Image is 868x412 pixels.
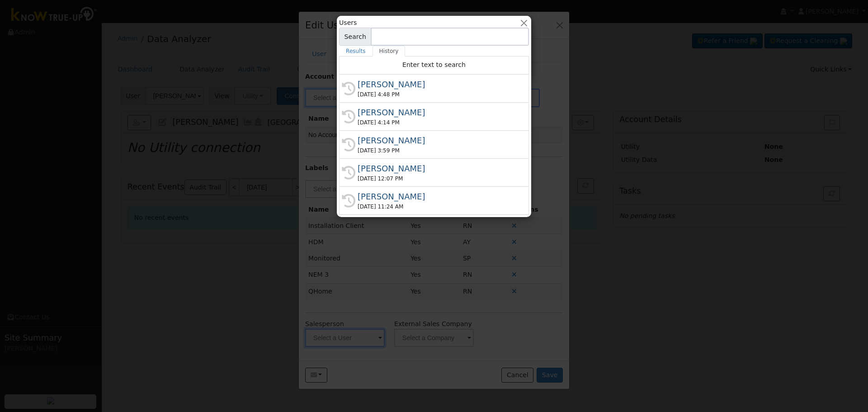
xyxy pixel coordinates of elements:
[358,203,519,211] div: [DATE] 11:24 AM
[402,61,466,68] span: Enter text to search
[358,147,519,155] div: [DATE] 3:59 PM
[342,110,355,123] i: History
[339,46,373,57] a: Results
[358,175,519,183] div: [DATE] 12:07 PM
[358,118,519,127] div: [DATE] 4:14 PM
[358,106,519,118] div: [PERSON_NAME]
[342,82,355,95] i: History
[358,90,519,99] div: [DATE] 4:48 PM
[358,162,519,175] div: [PERSON_NAME]
[373,46,406,57] a: History
[358,134,519,147] div: [PERSON_NAME]
[342,194,355,208] i: History
[342,166,355,180] i: History
[339,28,371,46] span: Search
[358,190,519,203] div: [PERSON_NAME]
[358,78,519,90] div: [PERSON_NAME]
[342,138,355,152] i: History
